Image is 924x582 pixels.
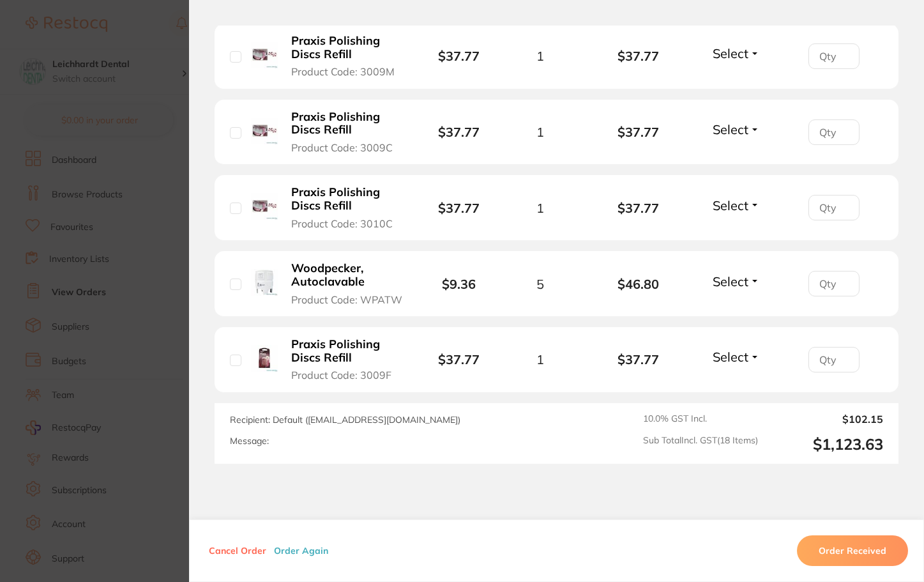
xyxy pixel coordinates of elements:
img: Woodpecker, Autoclavable [251,269,278,296]
span: Product Code: 3009M [291,66,395,77]
button: Select [709,197,764,213]
b: Praxis Polishing Discs Refill [291,338,403,364]
b: $37.77 [438,48,480,64]
b: $37.77 [438,200,480,216]
span: 1 [536,201,544,215]
img: Praxis Polishing Discs Refill [251,42,278,68]
b: $37.77 [438,124,480,140]
button: Order Again [270,545,332,556]
span: Product Code: WPATW [291,294,402,305]
b: Praxis Polishing Discs Refill [291,34,403,61]
input: Qty [808,119,860,145]
b: $46.80 [589,277,687,291]
button: Select [709,349,764,365]
b: $37.77 [589,49,687,63]
label: Message: [230,436,269,447]
b: Praxis Polishing Discs Refill [291,111,403,137]
button: Praxis Polishing Discs Refill Product Code: 3010C [287,185,407,230]
span: Select [713,273,748,289]
button: Cancel Order [205,545,270,556]
span: 10.0 % GST Incl. [643,413,758,425]
input: Qty [808,43,860,69]
span: Select [713,45,748,61]
button: Praxis Polishing Discs Refill Product Code: 3009M [287,34,407,79]
b: $9.36 [442,276,476,292]
img: Praxis Polishing Discs Refill [251,193,278,220]
output: $102.15 [768,413,883,425]
span: 5 [536,277,544,291]
button: Select [709,121,764,137]
b: $37.77 [589,125,687,139]
span: Sub Total Incl. GST ( 18 Items) [643,435,758,454]
button: Select [709,45,764,61]
span: Product Code: 3009C [291,142,393,153]
b: $37.77 [438,351,480,367]
b: $37.77 [589,352,687,367]
span: Product Code: 3010C [291,218,393,229]
b: $37.77 [589,201,687,215]
b: Woodpecker, Autoclavable [291,262,403,288]
button: Praxis Polishing Discs Refill Product Code: 3009C [287,110,407,155]
span: 1 [536,352,544,367]
output: $1,123.63 [768,435,883,454]
input: Qty [808,195,860,220]
span: Recipient: Default ( [EMAIL_ADDRESS][DOMAIN_NAME] ) [230,414,460,425]
span: 1 [536,49,544,63]
input: Qty [808,271,860,296]
span: Select [713,197,748,213]
span: Select [713,121,748,137]
input: Qty [808,347,860,372]
img: Praxis Polishing Discs Refill [251,345,278,372]
button: Woodpecker, Autoclavable Product Code: WPATW [287,261,407,306]
button: Order Received [797,535,908,566]
span: Product Code: 3009F [291,369,391,381]
span: Select [713,349,748,365]
span: 1 [536,125,544,139]
button: Select [709,273,764,289]
img: Praxis Polishing Discs Refill [251,118,278,144]
b: Praxis Polishing Discs Refill [291,186,403,212]
button: Praxis Polishing Discs Refill Product Code: 3009F [287,337,407,382]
